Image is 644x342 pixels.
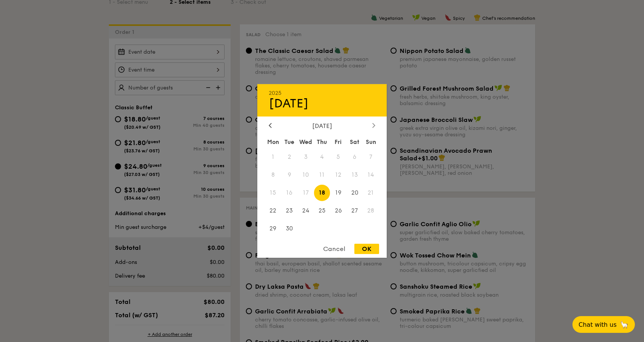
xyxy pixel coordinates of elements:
span: 4 [314,149,330,165]
span: 18 [314,185,330,201]
span: 21 [363,185,379,201]
div: [DATE] [269,96,375,111]
span: 29 [265,220,281,237]
span: 1 [265,149,281,165]
div: Sat [346,135,363,149]
span: 22 [265,202,281,219]
span: 12 [330,167,346,183]
span: 16 [281,185,298,201]
div: [DATE] [269,122,375,129]
span: 3 [298,149,314,165]
span: 25 [314,202,330,219]
span: 14 [363,167,379,183]
span: 8 [265,167,281,183]
span: 30 [281,220,298,237]
span: 17 [298,185,314,201]
span: 🦙 [620,320,629,329]
span: 15 [265,185,281,201]
div: 2025 [269,90,375,96]
div: Thu [314,135,330,149]
span: 23 [281,202,298,219]
span: 27 [346,202,363,219]
span: 6 [346,149,363,165]
span: 28 [363,202,379,219]
span: 20 [346,185,363,201]
span: 5 [330,149,346,165]
span: 10 [298,167,314,183]
span: 9 [281,167,298,183]
span: 7 [363,149,379,165]
span: Chat with us [579,321,617,328]
span: 24 [298,202,314,219]
div: Cancel [316,244,353,254]
span: 2 [281,149,298,165]
div: OK [354,244,379,254]
div: Mon [265,135,281,149]
span: 26 [330,202,346,219]
span: 11 [314,167,330,183]
div: Tue [281,135,298,149]
div: Fri [330,135,346,149]
span: 19 [330,185,346,201]
span: 13 [346,167,363,183]
button: Chat with us🦙 [572,316,635,333]
div: Wed [298,135,314,149]
div: Sun [363,135,379,149]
